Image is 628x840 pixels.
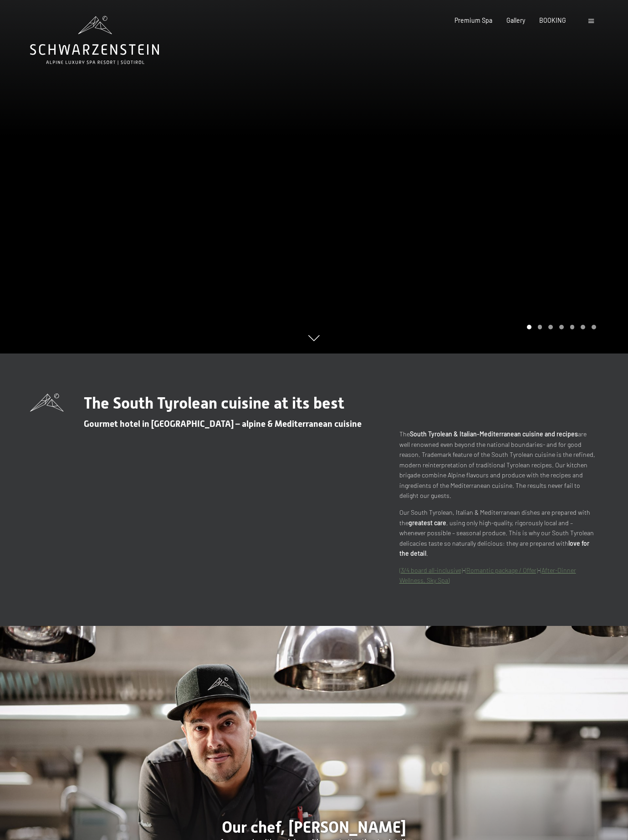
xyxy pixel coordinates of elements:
span: Gourmet hotel in [GEOGRAPHIC_DATA] – alpine & Mediterranean cuisine [84,419,362,429]
strong: greatest care [408,519,446,527]
a: (After-Dinner Wellness, Sky Spa) [399,566,576,584]
div: Carousel Page 5 [570,325,575,329]
div: Carousel Page 6 [581,325,585,329]
p: The are well renowned even beyond the national boundaries- and for good reason. Trademark feature... [399,429,598,501]
p: Our South Tyrolean, Italian & Mediterranean dishes are prepared with the , using only high-qualit... [399,507,598,559]
div: Carousel Page 4 [559,325,564,329]
div: Carousel Page 3 [548,325,553,329]
div: Carousel Page 1 (Current Slide) [527,325,531,329]
div: Carousel Page 2 [538,325,542,329]
p: - - [399,565,598,586]
strong: South Tyrolean & Italian-Mediterranean cuisine and recipes [410,430,578,438]
strong: love for the detail [399,539,589,558]
a: Premium Spa [454,16,492,24]
div: Carousel Pagination [524,325,596,329]
a: (3/4 board all-inclusive) [399,566,463,574]
div: Carousel Page 7 [592,325,596,329]
a: (Romantic package / Offer) [465,566,538,574]
span: The South Tyrolean cuisine at its best [84,394,344,412]
a: Gallery [506,16,525,24]
a: BOOKING [539,16,566,24]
